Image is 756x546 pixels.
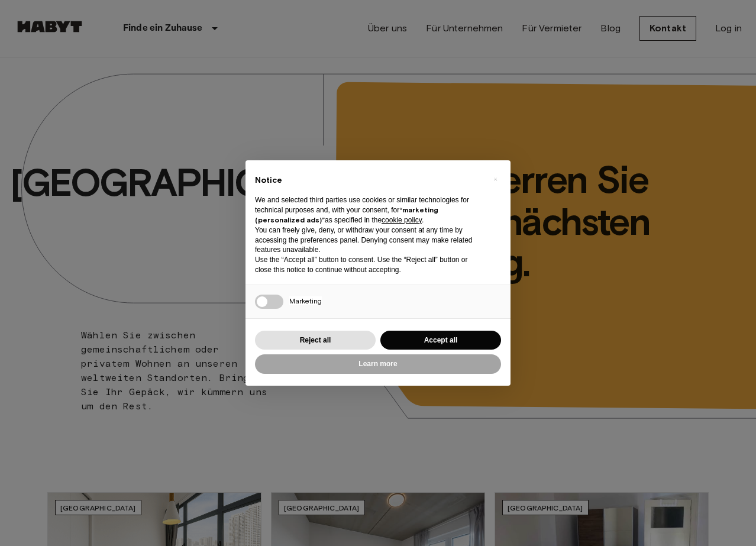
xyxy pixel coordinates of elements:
[255,225,482,255] p: You can freely give, deny, or withdraw your consent at any time by accessing the preferences pane...
[255,205,438,224] strong: “marketing (personalized ads)”
[382,216,422,224] a: cookie policy
[255,195,482,225] p: We and selected third parties use cookies or similar technologies for technical purposes and, wit...
[289,296,322,305] span: Marketing
[380,331,501,350] button: Accept all
[255,331,376,350] button: Reject all
[255,255,482,275] p: Use the “Accept all” button to consent. Use the “Reject all” button or close this notice to conti...
[255,175,482,186] h2: Notice
[493,172,497,186] span: ×
[255,354,501,374] button: Learn more
[486,170,505,189] button: Close this notice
